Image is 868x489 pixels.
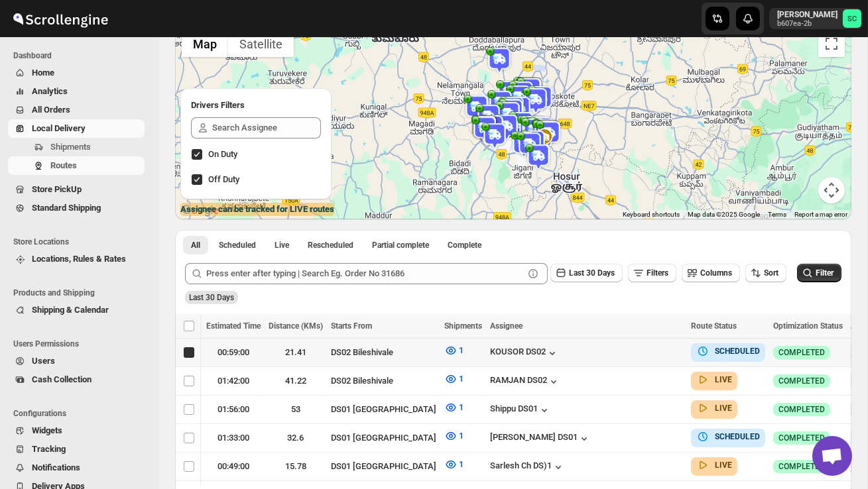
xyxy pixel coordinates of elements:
span: Shipments [444,321,482,331]
input: Search Assignee [212,117,321,138]
button: Toggle fullscreen view [818,30,845,57]
button: Notifications [8,459,145,477]
button: RAMJAN DS02 [490,375,560,388]
span: Sort [764,268,778,278]
button: Map camera controls [818,177,845,203]
span: COMPLETED [778,461,825,472]
button: Widgets [8,421,145,440]
button: Show satellite imagery [228,30,294,57]
div: 53 [269,403,323,416]
span: Estimated Time [206,321,261,331]
button: Columns [682,264,740,282]
span: Local Delivery [32,123,86,133]
button: LIVE [696,373,732,386]
button: Filters [628,264,676,282]
div: 01:33:00 [206,431,261,445]
button: 1 [436,397,471,418]
span: Optimization Status [773,321,843,331]
label: Assignee can be tracked for LIVE routes [180,203,334,216]
button: Analytics [8,82,145,101]
button: KOUSOR DS02 [490,347,559,360]
div: DS02 Bileshivale [331,374,436,388]
div: DS02 Bileshivale [331,346,436,359]
span: Shipping & Calendar [32,305,109,315]
span: 1 [459,459,464,469]
div: DS01 [GEOGRAPHIC_DATA] [331,431,436,445]
button: [PERSON_NAME] DS01 [490,432,591,445]
span: COMPLETED [778,433,825,443]
button: Show street map [182,30,228,57]
span: Partial complete [372,240,429,250]
span: On Duty [208,149,237,159]
span: Users Permissions [13,339,150,349]
span: 1 [459,431,464,441]
span: Store Locations [13,237,150,247]
a: Terms (opens in new tab) [768,211,786,218]
span: Notifications [32,462,80,472]
div: 00:59:00 [206,346,261,359]
span: Tracking [32,444,66,454]
span: Route Status [691,321,737,331]
p: [PERSON_NAME] [777,9,837,20]
button: Cash Collection [8,370,145,389]
button: Locations, Rules & Rates [8,250,145,268]
span: Live [275,240,289,250]
span: Locations, Rules & Rates [32,254,126,264]
span: Filters [647,268,668,278]
span: Products and Shipping [13,288,150,298]
span: Scheduled [219,240,256,250]
button: 1 [436,368,471,390]
span: 1 [459,345,464,355]
span: Widgets [32,425,62,435]
div: 21.41 [269,346,323,359]
span: Home [32,68,54,78]
button: Routes [8,156,145,175]
div: 41.22 [269,374,323,388]
span: Standard Shipping [32,203,101,213]
a: Open this area in Google Maps (opens a new window) [178,202,222,219]
button: 1 [436,425,471,447]
h2: Drivers Filters [191,99,321,112]
span: Users [32,356,55,366]
span: Shipments [50,142,91,152]
span: Starts From [331,321,372,331]
span: All Orders [32,105,70,115]
button: Last 30 Days [550,264,623,282]
button: Shippu DS01 [490,404,551,417]
span: Complete [448,240,481,250]
button: Tracking [8,440,145,459]
button: Filter [797,264,841,282]
div: 00:49:00 [206,460,261,473]
span: Distance (KMs) [269,321,323,331]
button: User menu [769,8,863,29]
div: 01:56:00 [206,403,261,416]
button: SCHEDULED [696,345,760,358]
img: ScrollEngine [11,2,110,35]
span: Cash Collection [32,374,92,384]
button: All Orders [8,101,145,119]
button: LIVE [696,459,732,472]
span: Rescheduled [308,240,353,250]
div: DS01 [GEOGRAPHIC_DATA] [331,403,436,416]
span: COMPLETED [778,376,825,386]
span: Dashboard [13,50,150,61]
b: SCHEDULED [715,432,760,441]
span: Off Duty [208,174,239,184]
input: Press enter after typing | Search Eg. Order No 31686 [206,263,524,284]
button: 1 [436,340,471,361]
span: COMPLETED [778,347,825,358]
button: Users [8,352,145,370]
button: Shipping & Calendar [8,301,145,319]
div: 32.6 [269,431,323,445]
button: Sarlesh Ch DS)1 [490,461,565,474]
div: Open chat [812,436,852,476]
span: Sanjay chetri [843,9,861,28]
span: Store PickUp [32,184,82,194]
text: SC [847,15,857,23]
span: Filter [816,268,834,278]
